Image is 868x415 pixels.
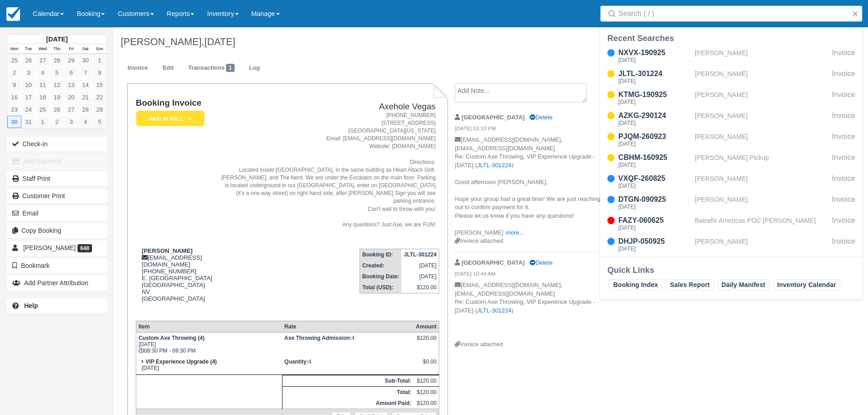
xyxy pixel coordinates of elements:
[136,356,282,375] td: [DATE]
[832,236,855,253] div: Invoice
[78,44,92,54] th: Sat
[282,375,414,387] th: Sub-Total:
[618,47,691,58] div: NXVX-190925
[64,103,78,116] a: 27
[618,78,691,84] div: [DATE]
[220,112,436,229] address: [PHONE_NUMBER] [STREET_ADDRESS] [GEOGRAPHIC_DATA][US_STATE] Email: [EMAIL_ADDRESS][DOMAIN_NAME] W...
[618,183,691,189] div: [DATE]
[92,116,107,128] a: 5
[284,359,308,365] strong: Quantity
[21,44,36,54] th: Tue
[145,359,217,365] strong: VIP Experience Upgrade (4)
[7,91,21,103] a: 16
[529,259,552,266] a: Delete
[36,103,50,116] a: 25
[401,260,439,271] td: [DATE]
[416,335,437,348] div: $120.00
[21,67,36,79] a: 3
[136,98,216,108] h1: Booking Invoice
[21,103,36,116] a: 24
[220,102,436,112] h2: Axehole Vegas
[832,194,855,211] div: Invoice
[21,91,36,103] a: 17
[600,68,863,86] a: JLTL-301224[DATE][PERSON_NAME]Invoice
[607,265,855,276] div: Quick Links
[618,57,691,63] div: [DATE]
[618,110,691,121] div: AZKG-290124
[414,321,439,333] th: Amount
[64,116,78,128] a: 3
[78,116,92,128] a: 4
[832,152,855,169] div: Invoice
[7,241,107,255] a: [PERSON_NAME] 648
[695,194,828,211] div: [PERSON_NAME]
[455,136,608,237] p: [EMAIL_ADDRESS][DOMAIN_NAME], [EMAIL_ADDRESS][DOMAIN_NAME] Re: Custom Axe Throwing, VIP Experienc...
[78,103,92,116] a: 28
[21,54,36,67] a: 26
[401,282,439,293] td: $120.00
[529,114,552,121] a: Delete
[284,335,352,341] strong: Axe Throwing Admission
[204,36,235,47] span: [DATE]
[462,114,524,121] strong: [GEOGRAPHIC_DATA]
[242,59,267,77] a: Log
[618,225,691,231] div: [DATE]
[7,223,107,238] button: Copy Booking
[78,54,92,67] a: 30
[282,321,414,333] th: Rate
[609,279,662,290] a: Booking Index
[92,67,107,79] a: 8
[832,110,855,128] div: Invoice
[7,116,21,128] a: 30
[78,91,92,103] a: 21
[618,162,691,168] div: [DATE]
[50,79,64,91] a: 12
[455,125,608,135] em: [DATE] 03:13 PM
[36,67,50,79] a: 4
[600,215,863,232] a: FAZY-060625[DATE]Baicells Americas POC [PERSON_NAME]Invoice
[832,68,855,86] div: Invoice
[695,173,828,190] div: [PERSON_NAME]
[7,67,21,79] a: 2
[477,162,511,169] a: JLTL-301224
[718,279,770,290] a: Daily Manifest
[618,194,691,205] div: DTGN-090925
[401,271,439,282] td: [DATE]
[36,91,50,103] a: 18
[695,68,828,86] div: [PERSON_NAME]
[695,47,828,65] div: [PERSON_NAME]
[21,116,36,128] a: 31
[416,359,437,372] div: $0.00
[92,103,107,116] a: 29
[36,116,50,128] a: 1
[695,215,828,232] div: Baicells Americas POC [PERSON_NAME]
[64,67,78,79] a: 6
[360,282,401,293] th: Total (USD):
[360,260,401,271] th: Created:
[695,89,828,107] div: [PERSON_NAME]
[64,79,78,91] a: 13
[92,91,107,103] a: 22
[7,258,107,273] button: Bookmark
[618,215,691,226] div: FAZY-060625
[607,33,855,44] div: Recent Searches
[618,173,691,184] div: VXQF-260825
[618,141,691,147] div: [DATE]
[414,375,439,387] td: $120.00
[78,67,92,79] a: 7
[24,302,38,309] b: Help
[600,194,863,211] a: DTGN-090925[DATE][PERSON_NAME]Invoice
[600,89,863,107] a: KTMG-190925[DATE][PERSON_NAME]Invoice
[600,131,863,149] a: PJQM-260923[DATE][PERSON_NAME]Invoice
[695,236,828,253] div: [PERSON_NAME]
[7,154,107,169] button: Add Payment
[618,236,691,247] div: DHJP-050925
[50,44,64,54] th: Thu
[7,171,107,186] a: Staff Print
[50,54,64,67] a: 28
[455,237,608,246] div: Invoice attached
[695,110,828,128] div: [PERSON_NAME]
[136,110,201,127] a: Paid in Full
[92,54,107,67] a: 1
[92,79,107,91] a: 15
